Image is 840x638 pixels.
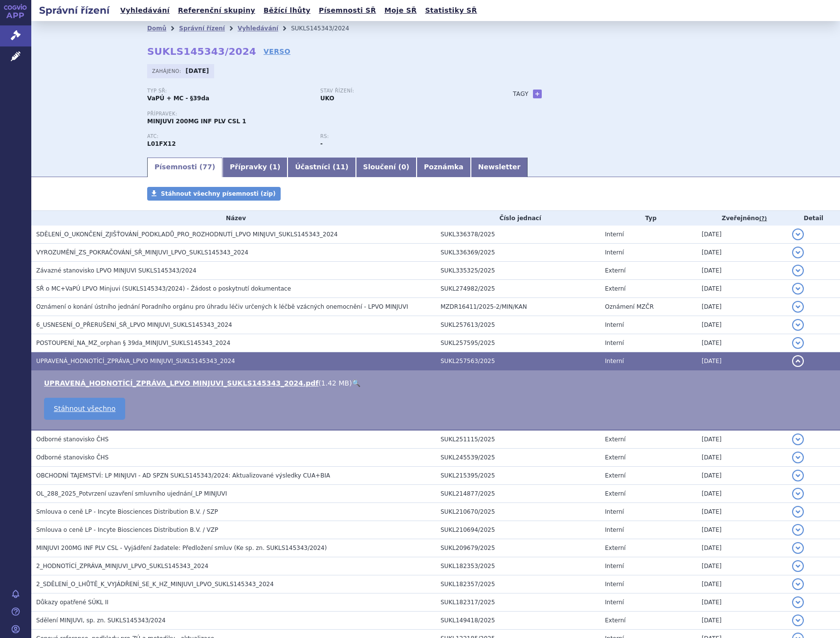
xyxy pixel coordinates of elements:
[605,436,625,443] span: Externí
[697,316,787,334] td: [DATE]
[792,578,804,590] button: detail
[436,612,600,630] td: SUKL149418/2025
[436,430,600,449] td: SUKL251115/2025
[605,454,625,461] span: Externí
[436,211,600,226] th: Číslo jednací
[792,301,804,313] button: detail
[320,95,334,102] strong: UKO
[605,508,624,515] span: Interní
[436,262,600,280] td: SUKL335325/2025
[605,599,624,606] span: Interní
[436,521,600,539] td: SUKL210694/2025
[436,557,600,575] td: SUKL182353/2025
[179,25,225,32] a: Správní řízení
[31,3,117,17] h2: Správní řízení
[261,4,313,17] a: Běžící lhůty
[792,506,804,518] button: detail
[605,358,624,365] span: Interní
[792,542,804,554] button: detail
[336,163,345,171] span: 11
[36,358,235,365] span: UPRAVENÁ_HODNOTÍCÍ_ZPRÁVA_LPVO MINJUVI_SUKLS145343_2024
[605,563,624,570] span: Interní
[697,211,787,226] th: Zveřejněno
[605,303,654,310] span: Oznámení MZČR
[792,265,804,276] button: detail
[272,163,277,171] span: 1
[792,470,804,481] button: detail
[436,575,600,593] td: SUKL182357/2025
[605,617,625,624] span: Externí
[36,581,274,588] span: 2_SDĚLENÍ_O_LHŮTĚ_K_VYJÁDŘENÍ_SE_K_HZ_MINJUVI_LPVO_SUKLS145343_2024
[36,321,232,328] span: 6_USNESENÍ_O_PŘERUŠENÍ_SŘ_LPVO MINJUVI_SUKLS145343_2024
[697,612,787,630] td: [DATE]
[36,617,166,624] span: Sdělení MINJUVI, sp. zn. SUKLS145343/2024
[436,539,600,557] td: SUKL209679/2025
[605,231,624,238] span: Interní
[436,298,600,316] td: MZDR16411/2025-2/MIN/KAN
[222,158,287,177] a: Přípravky (1)
[600,211,697,226] th: Typ
[381,4,420,17] a: Moje SŘ
[605,340,624,346] span: Interní
[605,490,625,497] span: Externí
[792,560,804,572] button: detail
[792,452,804,463] button: detail
[320,140,323,147] strong: -
[36,508,218,515] span: Smlouva o ceně LP - Incyte Biosciences Distribution B.V. / SZP
[605,472,625,479] span: Externí
[36,454,109,461] span: Odborné stanovisko ČHS
[697,593,787,612] td: [DATE]
[697,430,787,449] td: [DATE]
[792,283,804,295] button: detail
[36,545,327,551] span: MINJUVI 200MG INF PLV CSL - Vyjádření žadatele: Předložení smluv (Ke sp. zn. SUKLS145343/2024)
[792,433,804,445] button: detail
[436,316,600,334] td: SUKL257613/2025
[147,46,256,57] strong: SUKLS145343/2024
[202,163,212,171] span: 77
[436,503,600,521] td: SUKL210670/2025
[792,355,804,367] button: detail
[533,90,542,98] a: +
[605,267,625,274] span: Externí
[147,95,209,102] strong: VaPÚ + MC - §39da
[36,231,338,238] span: SDĚLENÍ_O_UKONČENÍ_ZJIŠŤOVÁNÍ_PODKLADŮ_PRO_ROZHODNUTÍ_LPVO MINJUVI_SUKLS145343_2024
[291,21,362,36] li: SUKLS145343/2024
[697,521,787,539] td: [DATE]
[697,334,787,352] td: [DATE]
[36,340,230,346] span: POSTOUPENÍ_NA_MZ_orphan § 39da_MINJUVI_SUKLS145343_2024
[356,158,417,177] a: Sloučení (0)
[436,226,600,244] td: SUKL336378/2025
[436,244,600,262] td: SUKL336369/2025
[44,379,318,387] a: UPRAVENÁ_HODNOTÍCÍ_ZPRÁVA_LPVO MINJUVI_SUKLS145343_2024.pdf
[697,244,787,262] td: [DATE]
[117,4,173,17] a: Vyhledávání
[31,211,436,226] th: Název
[36,285,291,292] span: SŘ o MC+VaPÚ LPVO Minjuvi (SUKLS145343/2024) - Žádost o poskytnutí dokumentace
[792,337,804,349] button: detail
[316,4,379,17] a: Písemnosti SŘ
[697,575,787,593] td: [DATE]
[36,599,109,606] span: Důkazy opatřené SÚKL II
[175,4,258,17] a: Referenční skupiny
[792,228,804,240] button: detail
[471,158,528,177] a: Newsletter
[417,158,471,177] a: Poznámka
[697,449,787,467] td: [DATE]
[605,581,624,588] span: Interní
[697,298,787,316] td: [DATE]
[44,398,125,420] a: Stáhnout všechno
[147,88,310,94] p: Typ SŘ:
[238,25,278,32] a: Vyhledávání
[36,563,208,570] span: 2_HODNOTÍCÍ_ZPRÁVA_MINJUVI_LPVO_SUKLS145343_2024
[792,596,804,608] button: detail
[697,352,787,370] td: [DATE]
[36,303,408,310] span: Oznámení o konání ústního jednání Poradního orgánu pro úhradu léčiv určených k léčbě vzácných one...
[36,267,197,274] span: Závazné stanovisko LPVO MINJUVI SUKLS145343/2024
[436,352,600,370] td: SUKL257563/2025
[697,485,787,503] td: [DATE]
[36,436,109,443] span: Odborné stanovisko ČHS
[161,190,276,197] span: Stáhnout všechny písemnosti (zip)
[36,526,218,533] span: Smlouva o ceně LP - Incyte Biosciences Distribution B.V. / VZP
[147,118,246,125] span: MINJUVI 200MG INF PLV CSL 1
[697,226,787,244] td: [DATE]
